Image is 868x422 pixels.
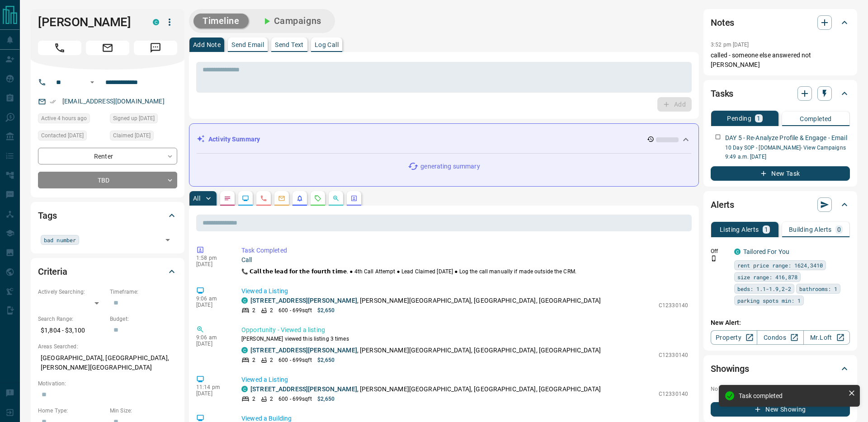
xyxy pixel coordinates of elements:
p: Home Type: [38,407,105,415]
p: [DATE] [196,341,228,347]
svg: Requests [314,195,321,202]
p: Budget: [110,315,177,323]
div: Alerts [711,194,850,216]
span: beds: 1.1-1.9,2-2 [737,284,791,293]
p: 0 [837,226,841,233]
p: 1 [757,115,760,122]
a: Property [711,330,757,345]
p: Min Size: [110,407,177,415]
p: Opportunity - Viewed a listing [241,325,688,335]
p: [DATE] [196,302,228,308]
svg: Agent Actions [350,195,358,202]
p: Pending [727,115,751,122]
h2: Notes [711,15,734,30]
p: Activity Summary [208,135,260,144]
p: All [193,195,200,202]
p: Completed [800,116,832,122]
p: 2 [270,306,273,314]
a: Condos [757,330,803,345]
p: DAY 5 - Re-Analyze Profile & Engage - Email [725,133,847,143]
div: condos.ca [241,347,248,353]
p: Search Range: [38,315,105,323]
svg: Notes [224,195,231,202]
div: Tags [38,205,177,226]
p: [DATE] [196,261,228,267]
a: [STREET_ADDRESS][PERSON_NAME] [250,385,357,393]
p: 9:06 am [196,295,228,302]
a: [STREET_ADDRESS][PERSON_NAME] [250,297,357,304]
svg: Push Notification Only [711,255,717,262]
p: Call [241,255,688,265]
h2: Alerts [711,197,734,212]
p: Add Note [193,42,221,48]
svg: Calls [260,195,267,202]
p: 2 [252,395,255,403]
p: Motivation: [38,380,177,388]
svg: Lead Browsing Activity [242,195,249,202]
p: [DATE] [196,390,228,397]
p: No showings booked [711,385,850,393]
p: Log Call [315,42,339,48]
svg: Opportunities [332,195,340,202]
span: Signed up [DATE] [113,114,155,123]
p: Send Email [231,42,264,48]
div: Criteria [38,261,177,282]
span: Claimed [DATE] [113,131,151,140]
p: generating summary [420,162,480,171]
h2: Tasks [711,86,733,101]
div: TBD [38,172,177,188]
span: bad number [44,235,76,244]
p: 600 - 699 sqft [278,395,311,403]
p: , [PERSON_NAME][GEOGRAPHIC_DATA], [GEOGRAPHIC_DATA], [GEOGRAPHIC_DATA] [250,346,601,355]
div: Tue Jul 29 2025 [110,113,177,126]
p: C12330140 [659,351,688,359]
h1: [PERSON_NAME] [38,15,139,29]
p: 600 - 699 sqft [278,306,311,314]
p: C12330140 [659,301,688,309]
span: parking spots min: 1 [737,296,801,305]
div: condos.ca [241,297,248,304]
p: 1 [764,226,768,233]
button: Timeline [193,14,249,28]
div: condos.ca [153,19,159,25]
p: Send Text [275,42,304,48]
p: [PERSON_NAME] viewed this listing 3 times [241,335,688,343]
a: 10 Day SOP - [DOMAIN_NAME]- View Campaigns [725,145,846,151]
div: Activity Summary [197,131,691,148]
span: rent price range: 1624,3410 [737,261,823,270]
p: Off [711,247,729,255]
p: Listing Alerts [720,226,759,233]
span: Call [38,41,81,55]
div: Task completed [739,392,844,399]
span: Contacted [DATE] [41,131,84,140]
button: New Task [711,166,850,181]
p: called - someone else answered not [PERSON_NAME] [711,51,850,70]
svg: Listing Alerts [296,195,303,202]
p: [GEOGRAPHIC_DATA], [GEOGRAPHIC_DATA], [PERSON_NAME][GEOGRAPHIC_DATA] [38,351,177,375]
p: 2 [252,356,255,364]
p: New Alert: [711,318,850,328]
div: Notes [711,12,850,33]
p: 📞 𝗖𝗮𝗹𝗹 𝘁𝗵𝗲 𝗹𝗲𝗮𝗱 𝗳𝗼𝗿 𝘁𝗵𝗲 𝗳𝗼𝘂𝗿𝘁𝗵 𝘁𝗶𝗺𝗲. ‎● 4th Call Attempt ● Lead Claimed [DATE] ‎● Log the call ma... [241,267,688,276]
p: Building Alerts [789,226,832,233]
p: 2 [252,306,255,314]
p: 11:14 pm [196,384,228,390]
svg: Email Verified [50,98,56,105]
p: Actively Searching: [38,288,105,296]
p: $2,650 [317,306,335,314]
p: Task Completed [241,246,688,255]
h2: Tags [38,208,57,223]
p: , [PERSON_NAME][GEOGRAPHIC_DATA], [GEOGRAPHIC_DATA], [GEOGRAPHIC_DATA] [250,384,601,394]
p: $2,650 [317,395,335,403]
h2: Showings [711,361,749,376]
span: Email [86,41,129,55]
p: Viewed a Listing [241,375,688,384]
p: $1,804 - $3,100 [38,323,105,338]
p: C12330140 [659,390,688,398]
a: Tailored For You [743,248,789,255]
p: 3:52 pm [DATE] [711,42,749,48]
p: 9:06 am [196,334,228,341]
div: Showings [711,358,850,380]
p: , [PERSON_NAME][GEOGRAPHIC_DATA], [GEOGRAPHIC_DATA], [GEOGRAPHIC_DATA] [250,296,601,305]
button: Open [161,234,174,246]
